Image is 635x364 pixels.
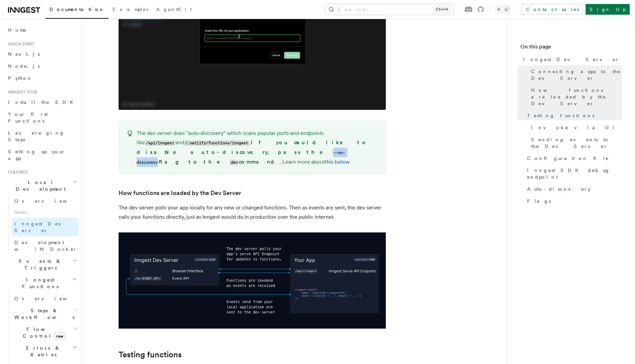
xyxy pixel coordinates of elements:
[5,258,73,271] span: Events & Triggers
[524,152,622,164] a: Configuration file
[5,127,78,146] a: Leveraging Steps
[531,124,620,131] span: Invoke via UI
[14,240,77,252] span: Development with Docker
[520,53,622,65] a: Inngest Dev Server
[325,159,350,165] a: this below
[14,198,83,204] span: Overview
[528,84,622,110] a: How functions are loaded by the Dev Server
[325,4,454,15] button: Search...Ctrl+K
[5,179,73,192] span: Local Development
[12,207,78,218] span: Guides
[145,140,175,146] code: /api/inngest
[137,129,378,167] p: The dev server does "auto-discovery" which scans popular ports and endpoints like and . . Learn m...
[12,218,78,236] a: Inngest Dev Server
[524,195,622,207] a: Flags
[5,72,78,84] a: Python
[49,7,105,12] span: Documentation
[5,146,78,164] a: Setting up your app
[137,150,345,165] code: --no-discovery
[109,2,152,18] a: Examples
[14,221,71,233] span: Inngest Dev Server
[5,96,78,108] a: Install the SDK
[14,296,83,301] span: Overview
[5,41,34,47] span: Quick start
[528,65,622,84] a: Connecting apps to the Dev Server
[524,110,622,122] a: Testing functions
[12,236,78,255] a: Development with Docker
[531,68,622,81] span: Connecting apps to the Dev Server
[119,188,241,198] a: How functions are loaded by the Dev Server
[522,4,583,15] a: Contact sales
[528,122,622,134] a: Invoke via UI
[495,5,511,13] button: Toggle dark mode
[531,87,622,107] span: How functions are loaded by the Dev Server
[527,167,622,180] span: Inngest SDK debug endpoint
[12,293,78,305] a: Overview
[119,350,182,359] a: Testing functions
[5,89,37,95] span: Inngest tour
[8,27,27,33] span: Home
[12,305,78,323] button: Steps & Workflows
[524,164,622,183] a: Inngest SDK debug endpoint
[5,255,78,274] button: Events & Triggers
[527,186,591,192] span: Auto-discovery
[8,112,48,124] span: Your first Functions
[8,100,77,105] span: Install the SDK
[523,56,619,63] span: Inngest Dev Server
[184,140,250,146] code: /.netlify/functions/inngest
[586,4,630,15] a: Sign Up
[45,2,109,19] a: Documentation
[12,326,73,339] span: Flow Control
[5,108,78,127] a: Your first Functions
[528,134,622,152] a: Sending events to the Dev Server
[8,63,40,69] span: Node.js
[5,176,78,195] button: Local Development
[5,277,72,290] span: Inngest Functions
[12,342,78,361] button: Errors & Retries
[113,7,148,12] span: Examples
[5,48,78,60] a: Next.js
[119,203,386,222] p: The dev server polls your app locally for any new or changed functions. Then as events are sent, ...
[5,195,78,255] div: Local Development
[8,130,64,142] span: Leveraging Steps
[527,112,594,119] span: Testing functions
[5,60,78,72] a: Node.js
[435,6,450,13] kbd: Ctrl+K
[5,170,28,175] span: Features
[12,307,74,321] span: Steps & Workflows
[152,2,196,18] a: AgentKit
[12,345,72,358] span: Errors & Retries
[156,7,192,12] span: AgentKit
[8,149,65,161] span: Setting up your app
[12,323,78,342] button: Flow Controlnew
[5,24,78,36] a: Home
[8,75,32,81] span: Python
[527,198,551,204] span: Flags
[524,183,622,195] a: Auto-discovery
[520,43,622,53] h4: On this page
[8,51,40,57] span: Next.js
[5,274,78,293] button: Inngest Functions
[54,333,65,340] span: new
[137,139,367,165] strong: If you would like to disable auto-discovery, pass the flag to the command
[531,136,622,150] span: Sending events to the Dev Server
[119,232,386,329] img: dev-server-diagram-v2.png
[12,195,78,207] a: Overview
[527,155,609,162] span: Configuration file
[229,160,239,165] code: dev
